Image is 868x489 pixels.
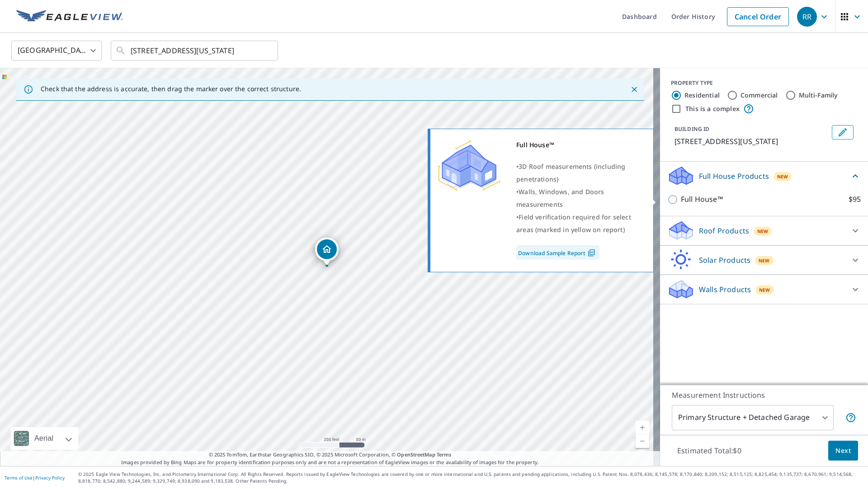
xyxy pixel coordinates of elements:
p: Measurement Instructions [672,390,856,401]
div: Solar ProductsNew [667,249,861,271]
div: [GEOGRAPHIC_DATA] [11,38,102,63]
div: Primary Structure + Detached Garage [672,405,834,430]
button: Close [628,84,640,95]
p: Check that the address is accurate, then drag the marker over the correct structure. [41,85,301,93]
p: Full House Products [699,171,769,182]
button: Next [828,441,858,461]
div: PROPERTY TYPE [671,79,857,87]
span: Field verification required for select areas (marked in yellow on report) [516,213,631,234]
a: Terms of Use [5,475,33,481]
div: Roof ProductsNew [667,220,861,242]
div: Walls ProductsNew [667,279,861,300]
label: Commercial [741,91,778,100]
p: | [5,475,65,480]
div: Aerial [32,427,56,450]
a: Current Level 17, Zoom Out [636,434,649,448]
p: © 2025 Eagle View Technologies, Inc. and Pictometry International Corp. All Rights Reserved. Repo... [78,471,863,484]
p: Walls Products [699,284,751,295]
img: EV Logo [16,10,123,23]
div: Aerial [11,427,78,450]
img: Premium [437,139,500,193]
a: OpenStreetMap [397,451,435,458]
a: Current Level 17, Zoom In [636,421,649,434]
span: Your report will include the primary structure and a detached garage if one exists. [845,412,856,423]
a: Terms [437,451,452,458]
p: BUILDING ID [675,125,709,133]
div: Full House™ [516,139,642,151]
span: 3D Roof measurements (including penetrations) [516,162,625,183]
div: Dropped pin, building 1, Residential property, 865 E Maine Rd Johnson City, NY 13790 [315,238,339,265]
div: • [516,160,642,186]
input: Search by address or latitude-longitude [131,38,259,63]
span: Walls, Windows, and Doors measurements [516,187,604,209]
p: Full House™ [681,194,723,205]
a: Cancel Order [727,7,789,26]
p: [STREET_ADDRESS][US_STATE] [675,136,828,147]
a: Download Sample Report [516,245,599,260]
p: Roof Products [699,225,749,236]
p: Estimated Total: $0 [670,441,749,461]
label: This is a complex [685,104,740,113]
p: Solar Products [699,255,750,265]
p: $95 [849,194,861,205]
div: • [516,211,642,236]
span: New [757,228,769,235]
span: © 2025 TomTom, Earthstar Geographics SIO, © 2025 Microsoft Corporation, © [209,451,452,459]
span: Next [835,445,851,456]
span: New [777,173,788,180]
label: Multi-Family [799,91,838,100]
div: RR [797,7,817,27]
button: Edit building 1 [832,125,854,140]
img: Pdf Icon [585,249,598,257]
span: New [759,257,770,264]
a: Privacy Policy [35,475,65,481]
label: Residential [684,91,720,100]
div: Full House ProductsNew [667,165,861,186]
div: • [516,186,642,211]
span: New [759,286,770,293]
